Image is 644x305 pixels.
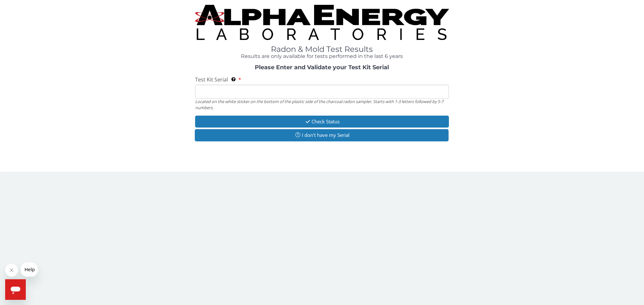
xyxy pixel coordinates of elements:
[195,129,449,141] button: I don't have my Serial
[21,262,38,277] iframe: Message from company
[195,53,449,59] h4: Results are only available for tests performed in the last 6 years
[195,76,228,83] span: Test Kit Serial
[5,279,26,300] iframe: Button to launch messaging window
[195,116,449,128] button: Check Status
[5,264,18,277] iframe: Close message
[195,45,449,53] h1: Radon & Mold Test Results
[195,5,449,40] img: TightCrop.jpg
[195,99,449,110] div: Located on the white sticker on the bottom of the plastic side of the charcoal radon sampler. Sta...
[255,64,389,71] strong: Please Enter and Validate your Test Kit Serial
